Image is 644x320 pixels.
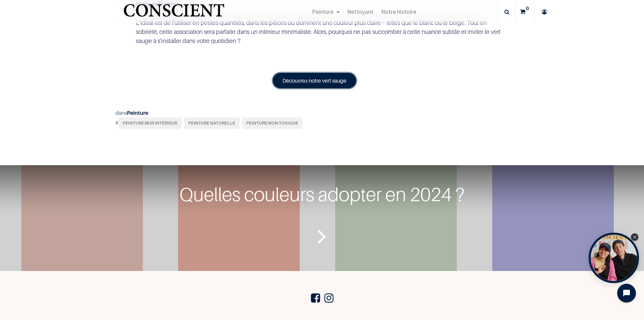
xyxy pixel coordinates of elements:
a: Découvrez notre vert sauge [273,73,356,88]
span: Peinture [312,8,333,15]
div: Tolstoy bubble widget [589,233,639,283]
div: Quelles couleurs adopter en 2024 ? [92,180,552,209]
a: peinture mur intérieur [118,118,181,129]
div: # [115,118,529,133]
span: Notre histoire [381,8,416,15]
div: dans [115,108,529,118]
p: L’idéal est de l'utiliser en petites quantités, dans les pièces où dominent une couleur plus clai... [136,18,508,45]
a: peinture naturelle [184,118,239,129]
a: Peinture [127,109,148,116]
span: Nettoyant [347,8,373,15]
div: Open Tolstoy [589,233,639,283]
i: Lire la suite [318,220,326,252]
sup: 0 [524,5,531,12]
div: Open Tolstoy widget [589,233,639,283]
div: Close Tolstoy widget [631,233,638,241]
a: peinture non toxique [242,118,303,129]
